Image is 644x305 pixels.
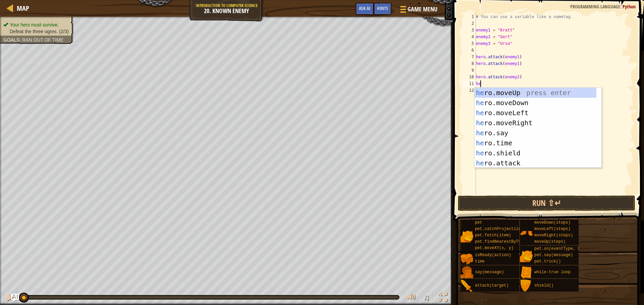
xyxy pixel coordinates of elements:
span: moveRight(steps) [534,233,573,238]
span: Ran out of time [22,37,63,43]
img: portrait.png [461,230,473,243]
div: 9 [463,67,476,74]
span: pet.fetch(item) [475,233,511,238]
button: Toggle fullscreen [436,291,450,305]
li: Defeat the three ogres. [3,28,69,35]
span: Goals [3,37,19,43]
span: pet.catchProjectile(arrow) [475,227,538,231]
span: say(message) [475,270,504,275]
div: 4 [463,33,476,40]
span: moveLeft(steps) [534,227,571,231]
div: 5 [463,40,476,47]
span: isReady(action) [475,253,511,257]
button: Adjust volume [405,291,418,305]
div: 3 [463,27,476,33]
button: Ask AI [11,294,19,302]
span: while-true loop [534,270,571,275]
img: portrait.png [520,280,533,292]
span: Defeat the three ogres. (2/3) [10,29,69,34]
button: ♫ [422,291,433,305]
span: shield() [534,283,554,288]
span: Game Menu [408,5,437,14]
div: 7 [463,54,476,60]
span: pet.moveXY(x, y) [475,246,514,250]
span: pet.trick() [534,259,561,264]
button: Ask AI [356,3,374,15]
div: 11 [463,80,476,87]
img: portrait.png [461,253,473,265]
span: moveDown(steps) [534,220,571,225]
div: 6 [463,47,476,54]
span: time [475,259,485,264]
img: portrait.png [461,280,473,292]
a: Map [13,4,29,13]
span: pet.on(eventType, handler) [534,246,597,251]
span: attack(target) [475,283,509,288]
span: pet [475,220,482,225]
span: Programming language [570,3,620,10]
img: portrait.png [520,227,533,239]
div: 12 [463,87,476,94]
span: : [620,3,623,10]
span: Ask AI [359,5,370,11]
div: 10 [463,74,476,80]
span: : [19,37,22,43]
div: 2 [463,20,476,27]
button: Ctrl + P: Pause [3,291,17,305]
img: portrait.png [520,266,533,279]
span: Map [17,4,29,13]
span: ♫ [423,292,430,302]
div: 1 [463,13,476,20]
span: pet.say(message) [534,253,573,257]
span: Python [623,3,636,10]
div: 8 [463,60,476,67]
img: portrait.png [461,266,473,279]
button: Run ⇧↵ [458,196,635,211]
span: Your hero must survive. [10,22,59,27]
li: Your hero must survive. [3,21,69,28]
span: pet.findNearestByType(type) [475,239,540,244]
span: Hints [377,5,388,11]
span: moveUp(steps) [534,239,566,244]
img: portrait.png [520,250,533,262]
button: Game Menu [395,3,441,18]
